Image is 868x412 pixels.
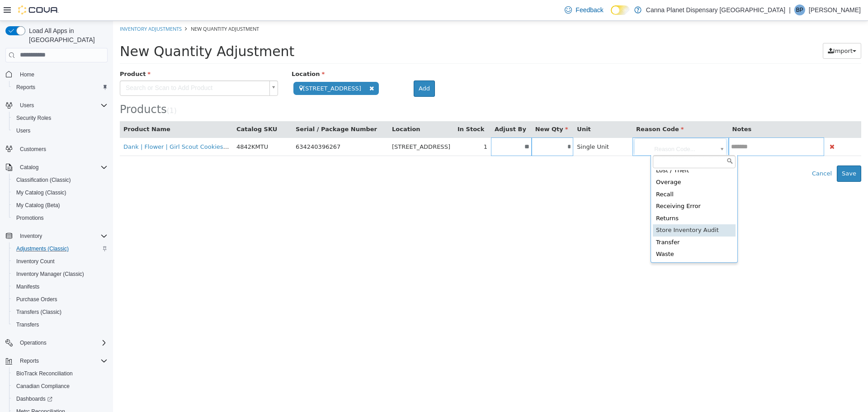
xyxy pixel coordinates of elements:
[13,125,34,136] a: Users
[16,245,69,252] span: Adjustments (Classic)
[16,162,42,173] button: Catalog
[13,256,58,267] a: Inventory Count
[18,5,59,14] img: Cova
[16,100,108,111] span: Users
[13,82,108,93] span: Reports
[20,164,38,171] span: Catalog
[540,216,623,228] div: Transfer
[13,175,75,185] a: Classification (Classic)
[20,146,46,153] span: Customers
[561,1,607,19] a: Feedback
[20,339,47,346] span: Operations
[9,293,111,306] button: Purchase Orders
[9,255,111,268] button: Inventory Count
[13,281,108,292] span: Manifests
[13,368,108,379] span: BioTrack Reconciliation
[9,199,111,212] button: My Catalog (Beta)
[2,99,111,112] button: Users
[9,112,111,124] button: Security Roles
[16,383,70,390] span: Canadian Compliance
[20,232,42,240] span: Inventory
[794,5,805,15] div: Binal Patel
[9,81,111,94] button: Reports
[25,26,108,44] span: Load All Apps in [GEOGRAPHIC_DATA]
[16,321,39,328] span: Transfers
[13,200,108,211] span: My Catalog (Beta)
[16,370,73,377] span: BioTrack Reconciliation
[9,280,111,293] button: Manifests
[13,113,108,123] span: Security Roles
[540,227,623,240] div: Waste
[16,176,71,184] span: Classification (Classic)
[16,337,108,348] span: Operations
[540,180,623,192] div: Receiving Error
[13,125,108,136] span: Users
[13,307,108,317] span: Transfers (Classic)
[13,281,43,292] a: Manifests
[16,69,38,80] a: Home
[20,71,34,78] span: Home
[611,5,630,15] input: Dark Mode
[13,200,64,211] a: My Catalog (Beta)
[809,5,861,15] p: [PERSON_NAME]
[16,202,60,209] span: My Catalog (Beta)
[9,268,111,280] button: Inventory Manager (Classic)
[9,186,111,199] button: My Catalog (Classic)
[789,5,791,15] p: |
[540,144,623,156] div: Lost / Theft
[13,243,72,254] a: Adjustments (Classic)
[13,82,39,93] a: Reports
[13,269,108,279] span: Inventory Manager (Classic)
[13,319,42,330] a: Transfers
[13,213,47,223] a: Promotions
[540,156,623,168] div: Overage
[9,174,111,186] button: Classification (Classic)
[13,307,65,317] a: Transfers (Classic)
[13,393,108,404] span: Dashboards
[9,393,111,405] a: Dashboards
[16,100,38,111] button: Users
[13,319,108,330] span: Transfers
[13,381,108,392] span: Canadian Compliance
[9,124,111,137] button: Users
[2,336,111,349] button: Operations
[13,256,108,267] span: Inventory Count
[16,231,108,242] span: Inventory
[16,355,108,366] span: Reports
[13,187,70,198] a: My Catalog (Classic)
[13,187,108,198] span: My Catalog (Classic)
[13,294,61,305] a: Purchase Orders
[16,189,66,196] span: My Catalog (Classic)
[9,318,111,331] button: Transfers
[13,113,55,123] a: Security Roles
[16,114,51,122] span: Security Roles
[13,368,76,379] a: BioTrack Reconciliation
[9,242,111,255] button: Adjustments (Classic)
[16,69,108,80] span: Home
[16,214,44,222] span: Promotions
[13,175,108,185] span: Classification (Classic)
[16,270,84,278] span: Inventory Manager (Classic)
[646,5,785,15] p: Canna Planet Dispensary [GEOGRAPHIC_DATA]
[796,5,803,15] span: BP
[13,381,73,392] a: Canadian Compliance
[576,5,603,14] span: Feedback
[13,243,108,254] span: Adjustments (Classic)
[540,204,623,216] div: Store Inventory Audit
[16,355,42,366] button: Reports
[2,355,111,367] button: Reports
[16,395,52,403] span: Dashboards
[16,231,46,242] button: Inventory
[20,102,34,109] span: Users
[2,161,111,174] button: Catalog
[16,337,50,348] button: Operations
[20,357,39,365] span: Reports
[16,162,108,173] span: Catalog
[540,168,623,180] div: Recall
[9,212,111,224] button: Promotions
[16,144,50,155] a: Customers
[13,294,108,305] span: Purchase Orders
[9,306,111,318] button: Transfers (Classic)
[13,393,56,404] a: Dashboards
